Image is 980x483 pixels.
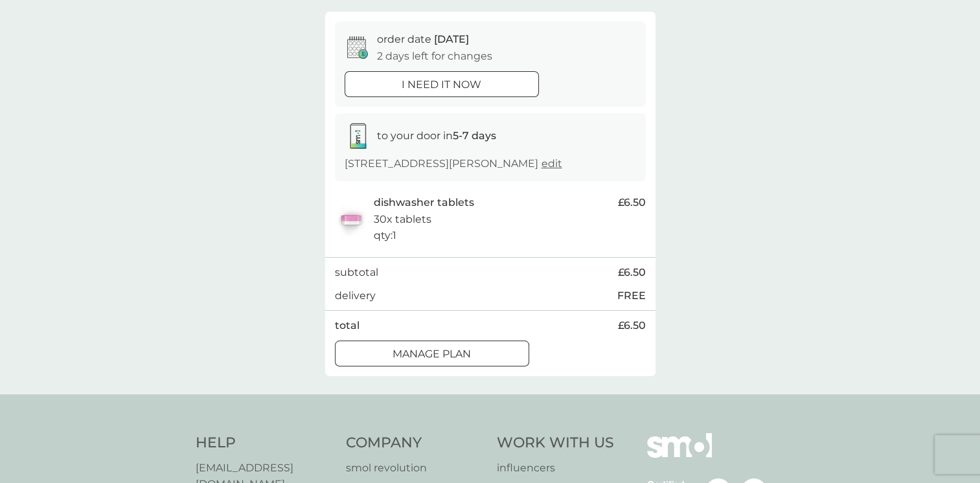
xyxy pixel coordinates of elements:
p: 30x tablets [374,211,431,228]
p: [STREET_ADDRESS][PERSON_NAME] [345,155,562,172]
span: to your door in [377,129,496,142]
p: i need it now [402,76,481,93]
span: £6.50 [618,264,646,281]
span: [DATE] [434,33,469,45]
p: subtotal [335,264,378,281]
p: qty : 1 [374,227,396,244]
button: Manage plan [335,341,529,366]
img: smol [647,433,712,477]
a: influencers [497,460,614,477]
p: 2 days left for changes [377,48,492,65]
strong: 5-7 days [453,129,496,142]
span: £6.50 [618,317,646,334]
p: dishwasher tablets [374,194,474,211]
a: smol revolution [346,460,484,477]
span: £6.50 [618,194,646,211]
p: total [335,317,359,334]
button: i need it now [345,71,539,97]
p: FREE [617,287,646,304]
a: edit [541,157,562,170]
h4: Work With Us [497,433,614,453]
p: delivery [335,287,376,304]
h4: Help [196,433,334,453]
h4: Company [346,433,484,453]
p: order date [377,31,469,48]
p: Manage plan [393,346,471,363]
